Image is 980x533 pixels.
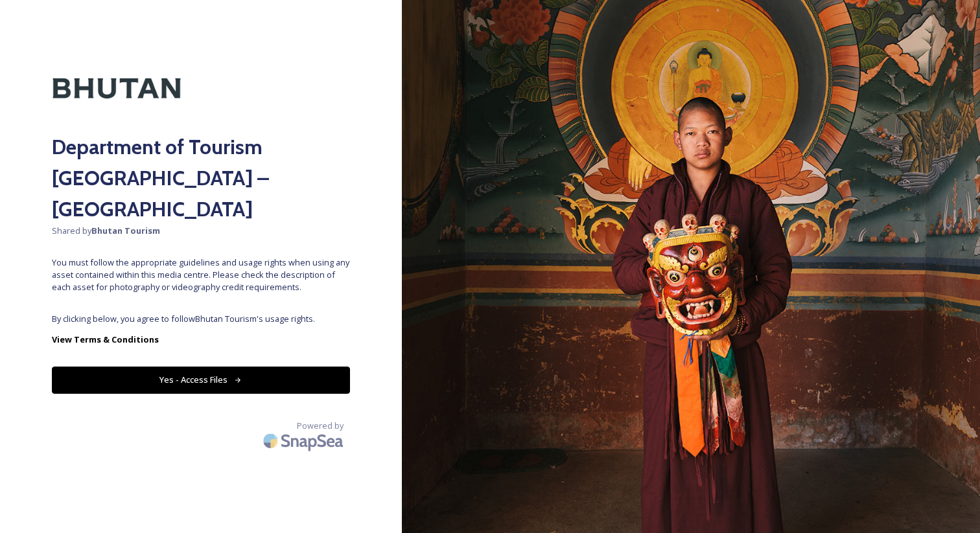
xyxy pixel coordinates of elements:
img: Kingdom-of-Bhutan-Logo.png [52,52,181,125]
span: You must follow the appropriate guidelines and usage rights when using any asset contained within... [52,256,350,294]
img: SnapSea Logo [259,425,350,456]
a: View Terms & Conditions [52,332,350,347]
h2: Department of Tourism [GEOGRAPHIC_DATA] – [GEOGRAPHIC_DATA] [52,131,350,225]
span: Powered by [297,420,344,432]
span: Shared by [52,225,350,237]
strong: Bhutan Tourism [91,225,160,236]
strong: View Terms & Conditions [52,334,159,345]
button: Yes - Access Files [52,367,350,393]
span: By clicking below, you agree to follow Bhutan Tourism 's usage rights. [52,313,350,325]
